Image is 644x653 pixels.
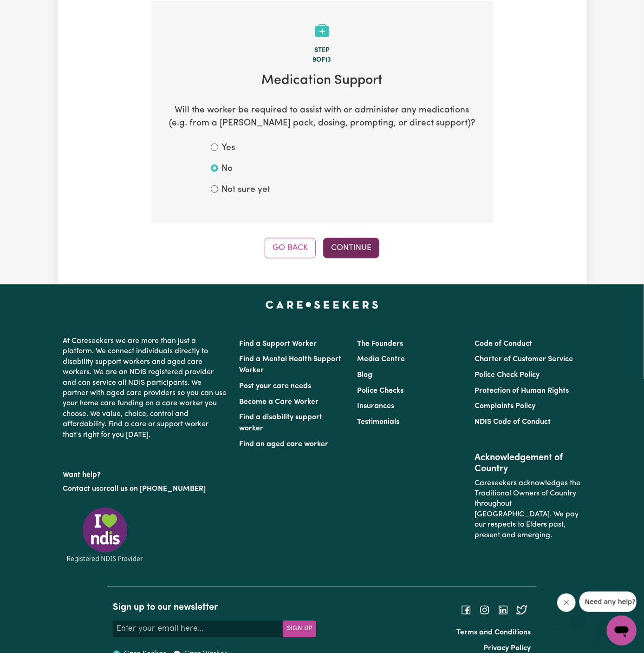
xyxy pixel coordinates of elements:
[240,356,342,375] a: Find a Mental Health Support Worker
[475,403,535,410] a: Complaints Policy
[240,341,317,348] a: Find a Support Worker
[475,372,540,379] a: Police Check Policy
[113,621,283,638] input: Enter your email here...
[240,414,323,433] a: Find a disability support worker
[457,629,531,637] a: Terms and Conditions
[475,419,551,426] a: NDIS Code of Conduct
[63,486,100,493] a: Contact us
[113,602,316,613] h2: Sign up to our newsletter
[357,419,399,426] a: Testimonials
[579,592,637,612] iframe: Message from company
[166,73,478,89] h2: Medication Support
[107,486,206,493] a: call us on [PHONE_NUMBER]
[240,399,319,406] a: Become a Care Worker
[240,441,329,449] a: Find an aged care worker
[461,607,472,614] a: Follow Careseekers on Facebook
[222,163,233,176] label: No
[283,621,316,638] button: Subscribe
[557,594,576,612] iframe: Close message
[222,184,271,197] label: Not sure yet
[498,607,509,614] a: Follow Careseekers on LinkedIn
[475,388,569,395] a: Protection of Human Rights
[479,607,490,614] a: Follow Careseekers on Instagram
[222,142,235,155] label: Yes
[475,341,532,348] a: Code of Conduct
[63,506,147,564] img: Registered NDIS provider
[357,403,394,410] a: Insurances
[63,333,228,444] p: At Careseekers we are more than just a platform. We connect individuals directly to disability su...
[357,356,405,363] a: Media Centre
[484,645,531,653] a: Privacy Policy
[516,607,527,614] a: Follow Careseekers on Twitter
[475,475,581,545] p: Careseekers acknowledges the Traditional Owners of Country throughout [GEOGRAPHIC_DATA]. We pay o...
[357,372,372,379] a: Blog
[63,481,228,498] p: or
[357,388,403,395] a: Police Checks
[166,46,478,56] div: Step
[166,55,478,66] div: 9 of 13
[607,616,637,646] iframe: Button to launch messaging window
[63,467,228,481] p: Want help?
[266,301,378,309] a: Careseekers home page
[357,341,403,348] a: The Founders
[475,453,581,475] h2: Acknowledgement of Country
[265,238,316,258] button: Go Back
[475,356,573,363] a: Charter of Customer Service
[240,383,312,390] a: Post your care needs
[166,104,478,131] p: Will the worker be required to assist with or administer any medications (e.g. from a [PERSON_NAM...
[323,238,379,258] button: Continue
